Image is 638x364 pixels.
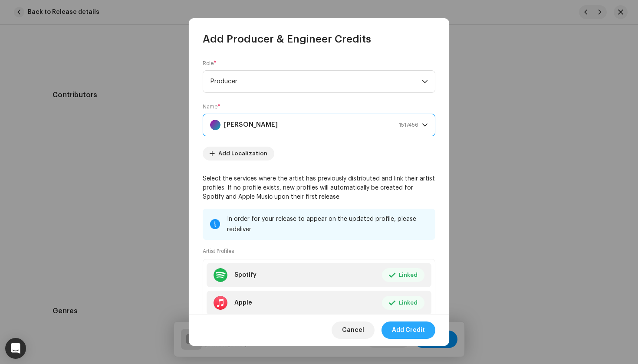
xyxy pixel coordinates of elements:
[203,147,274,161] button: Add Localization
[218,145,267,162] span: Add Localization
[422,71,428,92] div: dropdown trigger
[392,321,425,339] span: Add Credit
[224,114,278,136] strong: [PERSON_NAME]
[422,114,428,136] div: dropdown trigger
[382,296,424,310] button: Linked
[203,60,217,67] label: Role
[227,214,428,235] div: In order for your release to appear on the updated profile, please redeliver
[234,299,252,306] div: Apple
[332,321,375,339] button: Cancel
[381,321,435,339] button: Add Credit
[382,268,424,282] button: Linked
[203,247,234,256] small: Artist Profiles
[210,114,422,136] span: Andrea Accorsi
[234,272,257,279] div: Spotify
[203,103,220,110] label: Name
[210,71,422,92] span: Producer
[399,266,418,284] span: Linked
[399,114,418,136] span: 1517456
[342,321,364,339] span: Cancel
[203,32,371,46] span: Add Producer & Engineer Credits
[5,338,26,359] div: Open Intercom Messenger
[203,174,435,202] p: Select the services where the artist has previously distributed and link their artist profiles. I...
[399,294,418,312] span: Linked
